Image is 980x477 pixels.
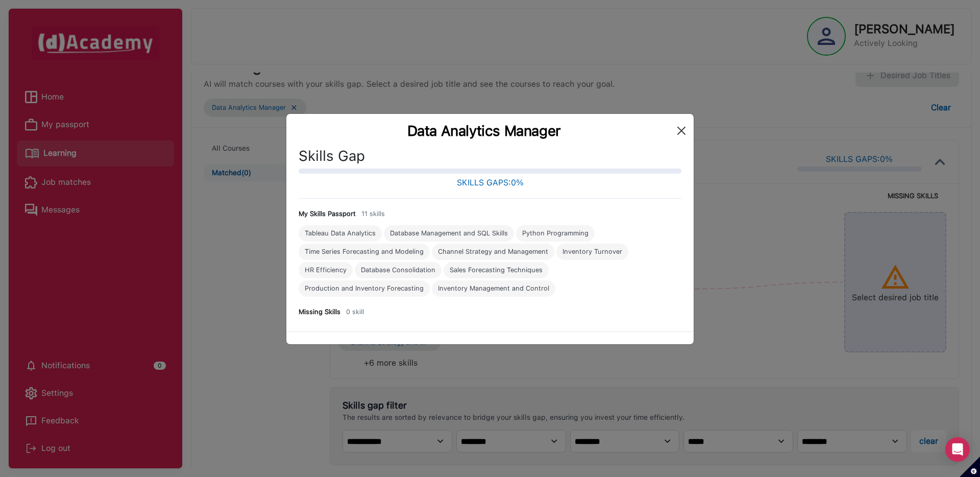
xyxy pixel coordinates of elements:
button: Close [673,123,690,139]
h3: Skills Gap [299,148,681,165]
div: SKILLS GAPS: 0 % [457,176,524,190]
button: Set cookie preferences [960,457,980,477]
div: 0 skill [346,305,364,319]
h4: My Skills Passport [299,210,356,218]
div: Data Analytics Manager [295,122,673,139]
div: Database Consolidation [361,266,435,274]
h4: Missing Skills [299,308,340,316]
div: Python Programming [522,229,589,237]
div: Inventory Management and Control [438,284,549,293]
div: Inventory Turnover [562,248,622,256]
div: Database Management and SQL Skills [390,229,508,237]
div: HR Efficiency [305,266,347,274]
div: Tableau Data Analytics [305,229,376,237]
div: Channel Strategy and Management [438,248,548,256]
div: Time Series Forecasting and Modeling [305,248,424,256]
div: Sales Forecasting Techniques [450,266,543,274]
div: Open Intercom Messenger [945,437,970,462]
div: 11 skills [361,207,385,221]
div: Production and Inventory Forecasting [305,284,424,293]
